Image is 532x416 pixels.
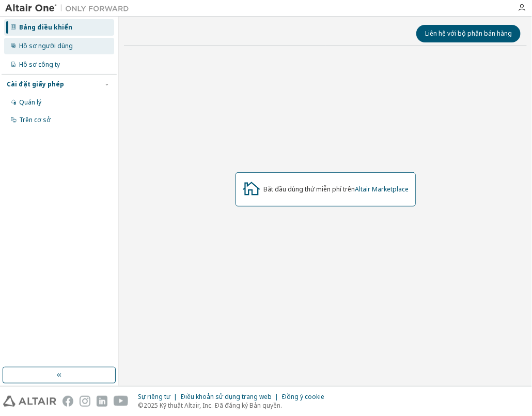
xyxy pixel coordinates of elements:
[19,116,51,124] div: Trên cơ sở
[416,25,521,42] button: Liên hệ với bộ phận bán hàng
[80,396,90,407] img: instagram.svg
[19,61,60,69] div: Hồ sơ công ty
[138,401,331,410] p: ©
[180,393,281,401] div: Điều khoản sử dụng trang web
[144,401,282,410] font: 2025 Kỹ thuật Altair, Inc. Đã đăng ký Bản quyền.
[3,396,56,407] img: altair_logo.svg
[19,42,73,50] div: Hồ sơ người dùng
[264,185,409,194] div: Bắt đầu dùng thử miễn phí trên
[138,393,180,401] div: Sự riêng tư
[19,23,72,32] div: Bảng điều khiển
[5,3,134,13] img: Altair Một
[19,98,41,107] div: Quản lý
[97,396,107,407] img: linkedin.svg
[281,393,331,401] div: Đồng ý cookie
[62,396,73,407] img: facebook.svg
[7,80,64,88] div: Cài đặt giấy phép
[355,185,409,194] a: Altair Marketplace
[114,396,129,407] img: youtube.svg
